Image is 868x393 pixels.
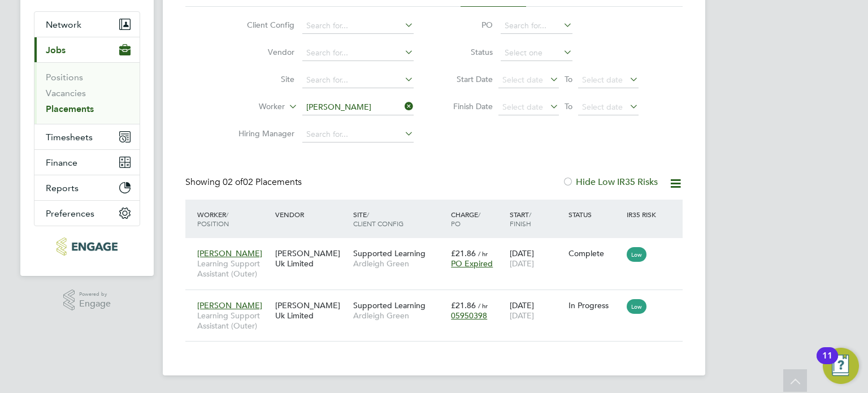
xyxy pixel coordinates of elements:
[46,103,94,114] a: Placements
[63,290,111,311] a: Powered byEngage
[34,37,140,62] button: Jobs
[442,101,493,111] label: Finish Date
[627,299,646,314] span: Low
[197,248,262,258] span: [PERSON_NAME]
[79,290,111,299] span: Powered by
[34,12,140,37] button: Network
[302,72,414,88] input: Search for...
[510,310,534,321] span: [DATE]
[229,20,294,30] label: Client Config
[79,299,111,309] span: Engage
[34,201,140,226] button: Preferences
[507,243,566,274] div: [DATE]
[627,247,646,262] span: Low
[451,310,487,321] span: 05950398
[272,204,350,224] div: Vendor
[34,124,140,149] button: Timesheets
[272,243,350,274] div: [PERSON_NAME] Uk Limited
[302,18,414,34] input: Search for...
[46,157,77,168] span: Finance
[442,20,493,30] label: PO
[194,204,272,234] div: Worker
[194,242,683,252] a: [PERSON_NAME]Learning Support Assistant (Outer)[PERSON_NAME] Uk LimitedSupported LearningArdleigh...
[451,248,476,258] span: £21.86
[568,300,622,310] div: In Progress
[507,295,566,326] div: [DATE]
[34,175,140,200] button: Reports
[229,47,294,57] label: Vendor
[34,237,140,256] a: Go to home page
[46,88,86,98] a: Vacancies
[448,204,507,234] div: Charge
[302,127,414,142] input: Search for...
[34,150,140,175] button: Finance
[822,356,832,370] div: 11
[562,176,658,188] label: Hide Low IR35 Risks
[220,101,285,113] label: Worker
[194,294,683,304] a: [PERSON_NAME]Learning Support Assistant (Outer)[PERSON_NAME] Uk LimitedSupported LearningArdleigh...
[442,74,493,84] label: Start Date
[185,176,304,188] div: Showing
[510,210,531,228] span: / Finish
[46,45,66,55] span: Jobs
[582,102,623,112] span: Select date
[561,99,576,114] span: To
[624,204,663,224] div: IR35 Risk
[46,72,83,83] a: Positions
[823,348,859,384] button: Open Resource Center, 11 new notifications
[353,210,403,228] span: / Client Config
[353,258,445,269] span: Ardleigh Green
[46,183,79,193] span: Reports
[229,128,294,139] label: Hiring Manager
[353,300,426,310] span: Supported Learning
[442,47,493,57] label: Status
[34,62,140,124] div: Jobs
[510,258,534,269] span: [DATE]
[57,237,117,256] img: morganhunt-logo-retina.png
[451,258,493,269] span: PO Expired
[46,132,93,142] span: Timesheets
[507,204,566,234] div: Start
[561,72,576,87] span: To
[223,176,302,188] span: 02 Placements
[46,208,94,219] span: Preferences
[478,249,488,258] span: / hr
[582,75,623,85] span: Select date
[451,300,476,310] span: £21.86
[501,45,572,61] input: Select one
[568,248,622,258] div: Complete
[302,100,414,115] input: Search for...
[353,310,445,321] span: Ardleigh Green
[302,45,414,61] input: Search for...
[197,258,270,279] span: Learning Support Assistant (Outer)
[478,301,488,310] span: / hr
[46,19,81,30] span: Network
[197,310,270,331] span: Learning Support Assistant (Outer)
[197,300,262,310] span: [PERSON_NAME]
[272,295,350,326] div: [PERSON_NAME] Uk Limited
[350,204,448,234] div: Site
[502,75,543,85] span: Select date
[229,74,294,84] label: Site
[197,210,229,228] span: / Position
[223,176,243,188] span: 02 of
[451,210,480,228] span: / PO
[501,18,572,34] input: Search for...
[502,102,543,112] span: Select date
[566,204,624,224] div: Status
[353,248,426,258] span: Supported Learning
